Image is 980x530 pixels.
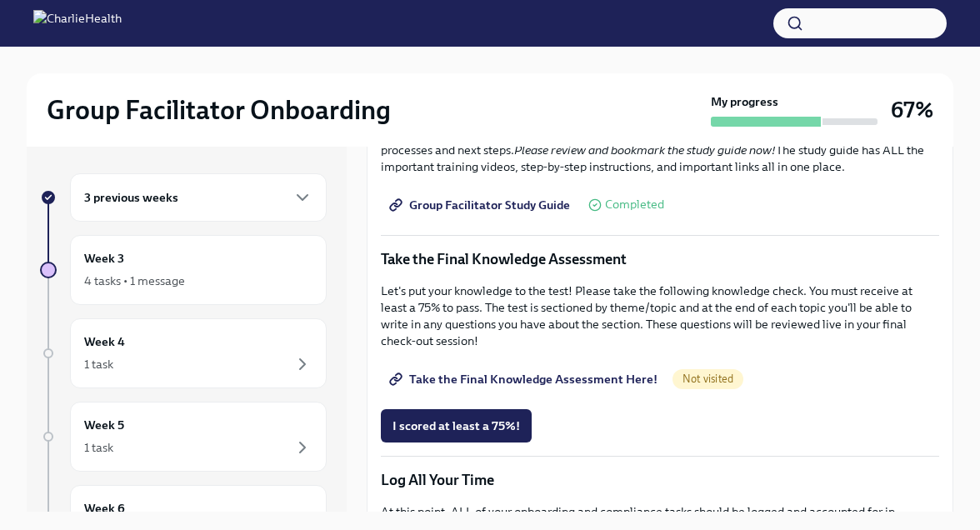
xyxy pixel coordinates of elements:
[47,93,391,127] h2: Group Facilitator Onboarding
[392,371,657,387] span: Take the Final Knowledge Assessment Here!
[605,198,664,211] span: Completed
[381,409,532,442] button: I scored at least a 75%!
[40,235,327,305] a: Week 34 tasks • 1 message
[84,356,113,372] div: 1 task
[84,499,125,517] h6: Week 6
[84,188,178,207] h6: 3 previous weeks
[381,249,939,269] p: Take the Final Knowledge Assessment
[84,249,124,267] h6: Week 3
[711,93,778,110] strong: My progress
[40,318,327,388] a: Week 41 task
[84,272,185,289] div: 4 tasks • 1 message
[381,282,939,349] p: Let's put your knowledge to the test! Please take the following knowledge check. You must receive...
[381,470,939,490] p: Log All Your Time
[392,417,520,434] span: I scored at least a 75%!
[33,10,122,37] img: CharlieHealth
[84,416,124,434] h6: Week 5
[672,372,743,385] span: Not visited
[70,173,327,222] div: 3 previous weeks
[40,402,327,472] a: Week 51 task
[891,95,933,125] h3: 67%
[381,188,582,222] a: Group Facilitator Study Guide
[381,362,669,396] a: Take the Final Knowledge Assessment Here!
[84,439,113,456] div: 1 task
[381,125,939,175] p: You have learned so much in the past three weeks, and I'm sure you have a lot of questions about ...
[84,332,125,351] h6: Week 4
[514,142,776,157] em: Please review and bookmark the study guide now!
[392,197,570,213] span: Group Facilitator Study Guide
